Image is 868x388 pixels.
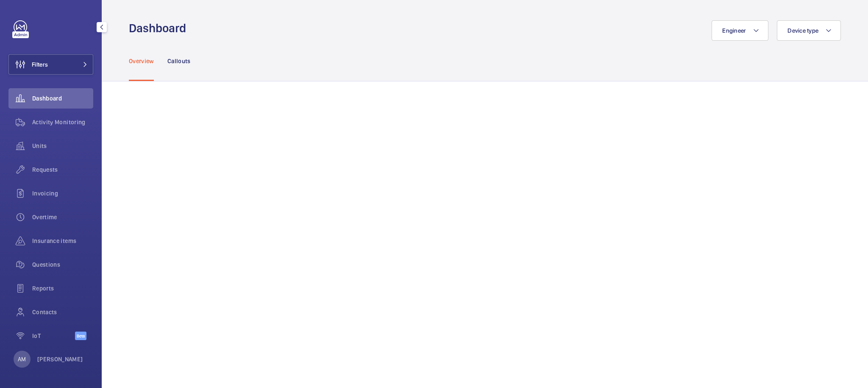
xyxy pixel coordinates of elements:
[32,189,93,198] span: Invoicing
[787,27,818,34] span: Device type
[32,165,93,174] span: Requests
[32,213,93,221] span: Overtime
[32,118,93,126] span: Activity Monitoring
[18,355,26,363] p: AM
[32,260,93,269] span: Questions
[32,142,93,150] span: Units
[722,27,746,34] span: Engineer
[37,355,83,363] p: [PERSON_NAME]
[129,20,191,36] h1: Dashboard
[32,332,75,340] span: IoT
[129,57,154,65] p: Overview
[32,308,93,316] span: Contacts
[777,20,841,41] button: Device type
[8,54,93,75] button: Filters
[32,237,93,245] span: Insurance items
[75,332,86,340] span: Beta
[32,94,93,103] span: Dashboard
[167,57,191,65] p: Callouts
[32,284,93,293] span: Reports
[32,60,48,69] span: Filters
[712,20,768,41] button: Engineer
